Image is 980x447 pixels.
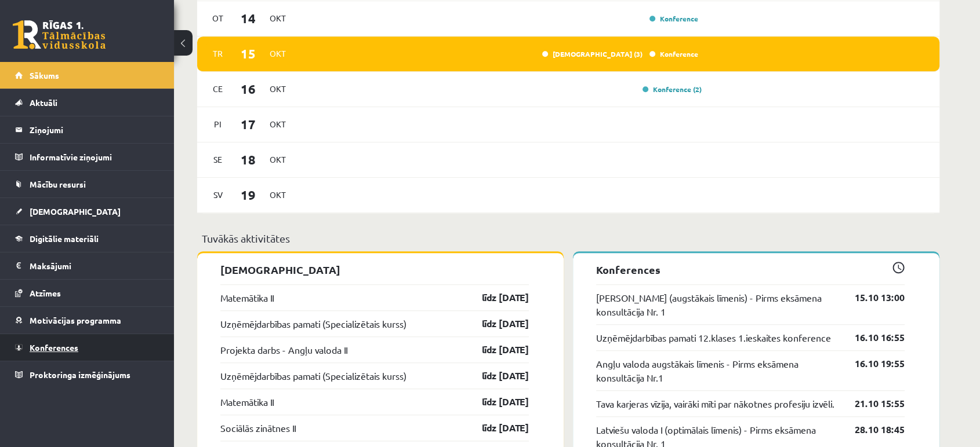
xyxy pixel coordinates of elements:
a: [PERSON_NAME] (augstākais līmenis) - Pirms eksāmena konsultācija Nr. 1 [596,291,837,318]
a: Konference [649,14,698,23]
span: Aktuāli [30,97,57,108]
legend: Ziņojumi [30,116,159,143]
a: Sociālās zinātnes II [220,421,296,435]
span: Okt [266,186,290,204]
legend: Informatīvie ziņojumi [30,144,159,170]
a: Projekta darbs - Angļu valoda II [220,343,347,357]
p: [DEMOGRAPHIC_DATA] [220,262,529,277]
span: Okt [266,80,290,98]
a: [DEMOGRAPHIC_DATA] [15,198,159,225]
span: Tr [206,45,230,63]
span: Sākums [30,70,59,80]
a: Uzņēmējdarbības pamati (Specializētais kurss) [220,317,406,331]
a: Konference (2) [643,85,702,94]
a: līdz [DATE] [462,369,529,383]
span: Ce [206,80,230,98]
a: Motivācijas programma [15,307,159,334]
a: Atzīmes [15,280,159,306]
a: 28.10 18:45 [837,423,905,437]
a: Sākums [15,62,159,89]
a: 16.10 16:55 [837,331,905,345]
span: Okt [266,115,290,133]
span: Atzīmes [30,288,61,298]
a: līdz [DATE] [462,395,529,409]
a: Digitālie materiāli [15,225,159,252]
span: Okt [266,45,290,63]
a: [DEMOGRAPHIC_DATA] (3) [542,49,643,58]
span: Motivācijas programma [30,315,121,325]
a: Informatīvie ziņojumi [15,144,159,170]
a: Mācību resursi [15,171,159,197]
a: līdz [DATE] [462,421,529,435]
span: 16 [230,79,266,98]
span: 18 [230,150,266,169]
a: līdz [DATE] [462,291,529,305]
span: 17 [230,115,266,134]
a: Ziņojumi [15,116,159,143]
legend: Maksājumi [30,252,159,279]
span: Pi [206,115,230,133]
span: Sv [206,186,230,204]
a: 15.10 13:00 [837,291,905,305]
span: Proktoringa izmēģinājums [30,369,130,380]
span: Digitālie materiāli [30,233,99,244]
span: Konferences [30,342,78,353]
a: Maksājumi [15,252,159,279]
a: Tava karjeras vīzija, vairāki mīti par nākotnes profesiju izvēli. [596,397,834,411]
a: Konference [649,49,698,58]
span: 19 [230,185,266,204]
span: Okt [266,9,290,27]
span: Mācību resursi [30,179,86,189]
a: Matemātika II [220,395,274,409]
a: Angļu valoda augstākais līmenis - Pirms eksāmena konsultācija Nr.1 [596,357,837,384]
span: 14 [230,9,266,28]
span: Ot [206,9,230,27]
a: Rīgas 1. Tālmācības vidusskola [13,20,106,49]
p: Tuvākās aktivitātes [202,230,935,246]
a: Konferences [15,334,159,361]
a: līdz [DATE] [462,343,529,357]
a: Proktoringa izmēģinājums [15,361,159,388]
span: Se [206,151,230,168]
a: Uzņēmējdarbības pamati (Specializētais kurss) [220,369,406,383]
span: [DEMOGRAPHIC_DATA] [30,206,121,217]
a: Aktuāli [15,89,159,116]
span: Okt [266,151,290,168]
a: Matemātika II [220,291,274,305]
p: Konferences [596,262,905,277]
a: 16.10 19:55 [837,357,905,371]
a: 21.10 15:55 [837,397,905,411]
a: līdz [DATE] [462,317,529,331]
a: Uzņēmējdarbības pamati 12.klases 1.ieskaites konference [596,331,831,345]
span: 15 [230,44,266,63]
